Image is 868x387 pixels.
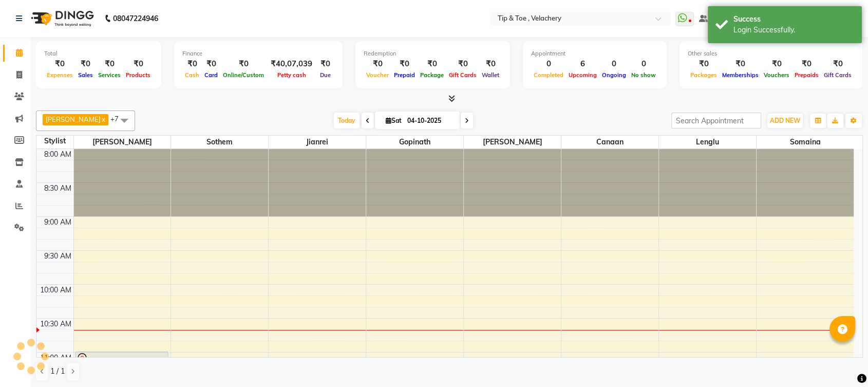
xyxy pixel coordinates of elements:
a: x [101,115,105,123]
div: 0 [629,58,658,70]
span: Gift Cards [446,71,479,79]
div: 0 [531,58,566,70]
div: ₹0 [220,58,267,70]
span: Sothem [171,136,268,149]
div: Login Successfully. [733,25,854,35]
img: logo [26,4,97,33]
input: 2025-10-04 [404,113,456,128]
span: Sales [76,71,96,79]
div: ₹0 [364,58,391,70]
div: 0 [599,58,629,70]
span: Gopinath [366,136,463,149]
div: Finance [182,49,334,58]
div: Appointment [531,49,658,58]
span: [PERSON_NAME] [74,136,171,149]
span: Sat [383,117,404,124]
span: Lenglu [659,136,756,149]
span: Voucher [364,71,391,79]
div: ₹0 [96,58,123,70]
div: 6 [566,58,599,70]
span: Vouchers [761,71,792,79]
span: Somaina [757,136,854,149]
div: ₹0 [688,58,720,70]
span: Prepaid [391,71,418,79]
span: Petty cash [275,71,309,79]
div: ₹0 [792,58,821,70]
span: Online/Custom [220,71,267,79]
span: +7 [110,115,126,123]
span: Packages [688,71,720,79]
div: ₹0 [316,58,334,70]
span: Today [334,113,360,128]
span: [PERSON_NAME] [46,115,101,123]
span: Card [202,71,220,79]
div: ₹0 [761,58,792,70]
div: ₹0 [720,58,761,70]
span: Expenses [44,71,76,79]
span: [PERSON_NAME] [464,136,561,149]
div: ₹0 [446,58,479,70]
div: 9:00 AM [42,217,73,228]
b: 08047224946 [113,4,158,33]
span: Jianrei [269,136,366,149]
div: ₹0 [44,58,76,70]
div: ₹0 [418,58,446,70]
div: Success [733,14,854,25]
span: Completed [531,71,566,79]
span: No show [629,71,658,79]
span: Ongoing [599,71,629,79]
div: ₹0 [391,58,418,70]
span: 1 / 1 [50,366,65,377]
div: ₹0 [123,58,153,70]
span: Prepaids [792,71,821,79]
span: Wallet [479,71,502,79]
div: ₹40,07,039 [267,58,316,70]
div: Stylist [36,136,73,146]
span: Canaan [561,136,658,149]
span: Cash [182,71,202,79]
div: 9:30 AM [42,251,73,262]
span: Products [123,71,153,79]
div: 10:00 AM [38,285,73,296]
div: 10:30 AM [38,319,73,329]
div: ₹0 [821,58,854,70]
div: 11:00 AM [38,353,73,363]
div: Total [44,49,153,58]
div: Redemption [364,49,502,58]
span: Upcoming [566,71,599,79]
input: Search Appointment [671,113,761,128]
div: ₹0 [76,58,96,70]
button: ADD NEW [767,114,803,128]
div: ₹0 [479,58,502,70]
div: Other sales [688,49,854,58]
div: ₹0 [202,58,220,70]
span: Due [317,71,333,79]
div: ₹0 [182,58,202,70]
div: 8:00 AM [42,149,73,160]
span: Services [96,71,123,79]
span: ADD NEW [770,117,800,124]
span: Package [418,71,446,79]
span: Memberships [720,71,761,79]
div: 8:30 AM [42,183,73,194]
span: Gift Cards [821,71,854,79]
